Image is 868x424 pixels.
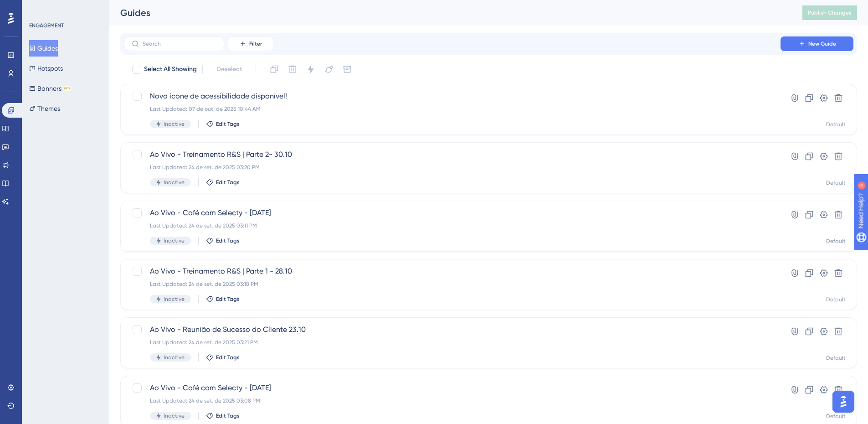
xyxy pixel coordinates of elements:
[150,164,755,171] div: Last Updated: 24 de set. de 2025 03:20 PM
[150,339,755,346] div: Last Updated: 24 de set. de 2025 03:21 PM
[216,237,240,244] span: Edit Tags
[228,36,273,51] button: Filter
[150,266,755,277] span: Ao Vivo - Treinamento R&S | Parte 1 - 28.10
[216,64,242,75] span: Deselect
[808,9,852,16] span: Publish Changes
[216,120,240,128] span: Edit Tags
[826,413,846,420] div: Default
[144,64,197,75] span: Select All Showing
[206,237,240,244] button: Edit Tags
[826,238,846,245] div: Default
[164,412,185,419] span: Inactive
[216,354,240,361] span: Edit Tags
[826,296,846,303] div: Default
[206,412,240,419] button: Edit Tags
[29,22,64,29] div: ENGAGEMENT
[120,6,780,19] div: Guides
[216,179,240,186] span: Edit Tags
[164,179,185,186] span: Inactive
[150,324,755,335] span: Ao Vivo - Reunião de Sucesso do Cliente 23.10
[826,179,846,186] div: Default
[29,40,58,57] button: Guides
[150,222,755,229] div: Last Updated: 24 de set. de 2025 03:11 PM
[150,280,755,288] div: Last Updated: 24 de set. de 2025 03:18 PM
[206,354,240,361] button: Edit Tags
[150,397,755,404] div: Last Updated: 24 de set. de 2025 03:08 PM
[143,41,216,47] input: Search
[63,5,66,12] div: 5
[150,91,755,102] span: Novo ícone de acessibilidade disponível!
[206,120,240,128] button: Edit Tags
[826,121,846,128] div: Default
[150,383,755,393] span: Ao Vivo - Café com Selecty - [DATE]
[216,412,240,419] span: Edit Tags
[781,36,853,51] button: New Guide
[29,100,60,117] button: Themes
[29,60,63,77] button: Hotspots
[164,295,185,303] span: Inactive
[150,207,755,218] span: Ao Vivo - Café com Selecty - [DATE]
[150,149,755,160] span: Ao Vivo - Treinamento R&S | Parte 2- 30.10
[164,120,185,128] span: Inactive
[206,179,240,186] button: Edit Tags
[164,237,185,244] span: Inactive
[216,295,240,303] span: Edit Tags
[808,40,836,47] span: New Guide
[249,40,262,47] span: Filter
[29,80,72,97] button: BannersBETA
[63,86,72,91] div: BETA
[802,5,857,20] button: Publish Changes
[21,2,57,13] span: Need Help?
[830,388,857,415] iframe: UserGuiding AI Assistant Launcher
[208,61,250,78] button: Deselect
[206,295,240,303] button: Edit Tags
[150,105,755,113] div: Last Updated: 07 de out. de 2025 10:44 AM
[164,354,185,361] span: Inactive
[826,354,846,362] div: Default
